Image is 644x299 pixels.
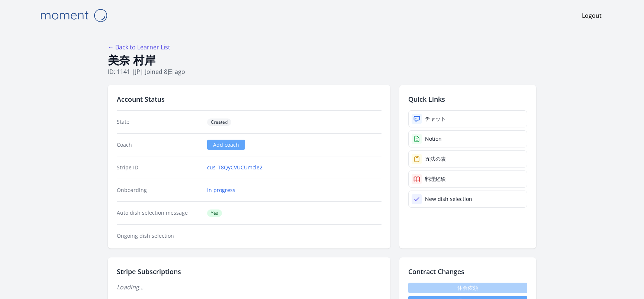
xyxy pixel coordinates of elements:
h2: Account Status [117,94,381,104]
p: Loading... [117,283,381,292]
div: チャット [425,115,446,123]
a: チャット [408,110,527,127]
a: Logout [582,11,602,20]
dt: State [117,118,201,126]
dt: Onboarding [117,186,201,194]
div: 料理経験 [425,175,446,183]
a: In progress [207,186,235,194]
div: New dish selection [425,195,472,203]
a: Add coach [207,140,245,150]
img: Moment [36,6,111,25]
span: jp [135,68,140,76]
a: New dish selection [408,191,527,208]
dt: Ongoing dish selection [117,232,201,240]
p: ID: 1141 | | Joined 8日 ago [108,67,536,76]
a: cus_T8QyCVUCUmcle2 [207,164,263,171]
h2: Quick Links [408,94,527,104]
span: 休会依頼 [408,283,527,293]
div: Notion [425,135,442,143]
dt: Auto dish selection message [117,209,201,217]
span: Yes [207,209,222,217]
dt: Stripe ID [117,164,201,171]
a: Notion [408,130,527,147]
div: 五法の表 [425,155,446,163]
a: 料理経験 [408,170,527,188]
h2: Stripe Subscriptions [117,266,381,277]
h1: 美奈 村岸 [108,53,536,67]
dt: Coach [117,141,201,149]
a: 五法の表 [408,150,527,168]
h2: Contract Changes [408,266,527,277]
a: ← Back to Learner List [108,43,170,51]
span: Created [207,118,231,126]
